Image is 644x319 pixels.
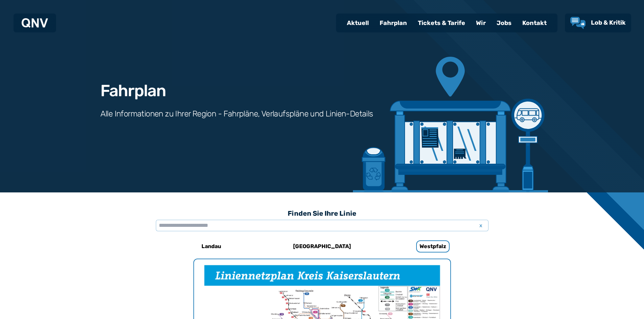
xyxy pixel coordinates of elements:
span: x [476,221,486,230]
h6: [GEOGRAPHIC_DATA] [290,241,354,252]
h6: Landau [199,241,224,252]
a: Jobs [491,14,517,32]
a: Fahrplan [374,14,412,32]
a: [GEOGRAPHIC_DATA] [277,238,367,255]
h3: Alle Informationen zu Ihrer Region - Fahrpläne, Verlaufspläne und Linien-Details [100,108,373,119]
a: QNV Logo [22,16,48,30]
a: Aktuell [341,14,374,32]
a: Westpfalz [388,238,478,255]
a: Tickets & Tarife [412,14,471,32]
a: Landau [166,238,256,255]
img: QNV Logo [22,18,48,28]
h3: Finden Sie Ihre Linie [156,206,488,221]
a: Kontakt [517,14,552,32]
h1: Fahrplan [100,83,166,99]
span: Lob & Kritik [591,19,626,26]
h6: Westpfalz [416,240,450,252]
a: Wir [471,14,491,32]
a: Lob & Kritik [570,17,626,29]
